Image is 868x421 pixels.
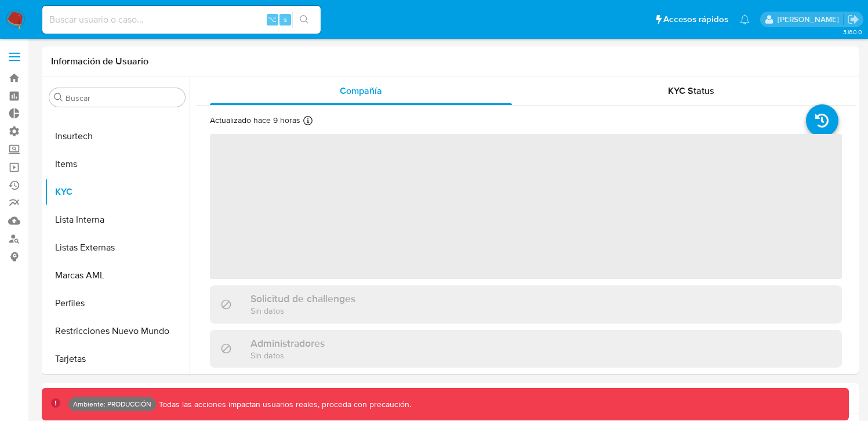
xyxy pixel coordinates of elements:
a: Notificaciones [740,14,750,24]
button: Restricciones Nuevo Mundo [45,317,190,345]
p: Sin datos [250,305,355,316]
div: Solicitud de challengesSin datos [210,285,842,323]
span: Compañía [340,84,382,97]
p: Todas las acciones impactan usuarios reales, proceda con precaución. [156,399,411,410]
a: Salir [847,13,859,26]
button: search-icon [292,12,316,28]
h3: Solicitud de challenges [250,292,355,305]
button: Buscar [54,93,63,102]
h3: Administradores [250,337,325,350]
p: Ambiente: PRODUCCIÓN [73,402,151,407]
span: ⌥ [268,14,277,25]
span: Accesos rápidos [663,13,728,26]
h1: Información de Usuario [51,56,148,67]
p: marcoezequiel.morales@mercadolibre.com [778,14,843,25]
button: Listas Externas [45,234,190,262]
button: Perfiles [45,289,190,317]
p: Actualizado hace 9 horas [210,115,300,126]
div: AdministradoresSin datos [210,330,842,368]
button: Items [45,150,190,178]
button: KYC [45,178,190,206]
span: s [284,14,287,25]
span: ‌ [210,134,842,279]
p: Sin datos [250,350,325,361]
input: Buscar [66,93,180,103]
button: Tarjetas [45,345,190,373]
button: Lista Interna [45,206,190,234]
span: KYC Status [668,84,714,97]
button: Insurtech [45,122,190,150]
input: Buscar usuario o caso... [42,12,321,27]
button: Marcas AML [45,262,190,289]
